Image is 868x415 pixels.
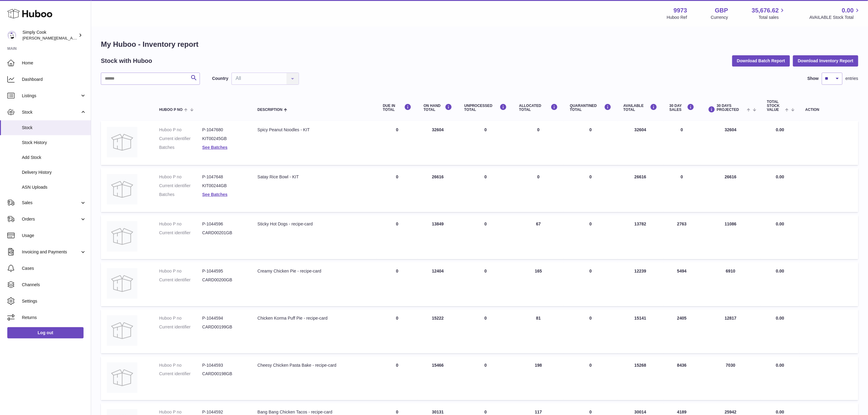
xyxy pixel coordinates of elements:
[22,170,86,175] span: Delivery History
[202,145,228,150] a: See Batches
[22,184,86,190] span: ASN Uploads
[617,262,664,306] td: 12239
[202,371,245,377] dd: CARD00198GB
[22,77,86,82] span: Dashboard
[670,104,695,112] div: 30 DAY SALES
[107,268,137,299] img: product image
[589,174,592,179] span: 0
[22,298,86,304] span: Settings
[589,127,592,132] span: 0
[159,362,202,368] dt: Huboo P no
[458,356,513,400] td: 0
[202,136,245,142] dd: KIT00245GB
[22,140,86,146] span: Stock History
[159,268,202,274] dt: Huboo P no
[22,93,80,99] span: Listings
[732,55,790,66] button: Download Batch Report
[417,215,458,259] td: 13849
[202,409,245,415] dd: P-1044592
[513,215,564,259] td: 67
[513,309,564,353] td: 81
[424,104,452,112] div: ON HAND Total
[776,174,784,179] span: 0.00
[107,174,137,204] img: product image
[776,269,784,273] span: 0.00
[417,262,458,306] td: 12404
[159,409,202,415] dt: Huboo P no
[842,6,854,15] span: 0.00
[257,174,371,180] div: Satay Rice Bowl - KIT
[711,15,728,20] div: Currency
[22,216,80,222] span: Orders
[22,266,86,271] span: Cases
[664,309,701,353] td: 2405
[458,309,513,353] td: 0
[202,362,245,368] dd: P-1044593
[513,168,564,212] td: 0
[617,356,664,400] td: 15268
[776,127,784,132] span: 0.00
[212,76,228,81] label: Country
[776,363,784,368] span: 0.00
[513,356,564,400] td: 198
[159,371,202,377] dt: Current identifier
[458,262,513,306] td: 0
[752,6,786,20] a: 35,676.62 Total sales
[107,362,137,393] img: product image
[257,127,371,133] div: Spicy Peanut Noodles - KIT
[589,410,592,414] span: 0
[464,104,507,112] div: UNPROCESSED Total
[202,277,245,283] dd: CARD00200GB
[417,168,458,212] td: 26616
[159,145,202,150] dt: Batches
[101,57,152,65] h2: Stock with Huboo
[159,315,202,321] dt: Huboo P no
[377,356,417,400] td: 0
[776,316,784,321] span: 0.00
[22,109,80,115] span: Stock
[22,249,80,255] span: Invoicing and Payments
[107,315,137,346] img: product image
[202,192,228,197] a: See Batches
[776,221,784,226] span: 0.00
[257,268,371,274] div: Creamy Chicken Pie - recipe-card
[22,282,86,288] span: Channels
[417,121,458,165] td: 32604
[776,410,784,414] span: 0.00
[417,356,458,400] td: 15466
[159,136,202,142] dt: Current identifier
[617,309,664,353] td: 15141
[377,215,417,259] td: 0
[458,121,513,165] td: 0
[257,409,371,415] div: Bang Bang Chicken Tacos - recipe-card
[700,309,761,353] td: 12817
[159,127,202,133] dt: Huboo P no
[458,215,513,259] td: 0
[202,221,245,227] dd: P-1044596
[22,315,86,321] span: Returns
[377,121,417,165] td: 0
[257,221,371,227] div: Sticky Hot Dogs - recipe-card
[808,76,819,81] label: Show
[377,309,417,353] td: 0
[383,104,411,112] div: DUE IN TOTAL
[700,356,761,400] td: 7030
[513,121,564,165] td: 0
[202,268,245,274] dd: P-1044595
[617,168,664,212] td: 26616
[159,174,202,180] dt: Huboo P no
[22,125,86,131] span: Stock
[377,262,417,306] td: 0
[589,363,592,368] span: 0
[22,200,80,206] span: Sales
[664,168,701,212] td: 0
[674,6,687,15] strong: 9973
[377,168,417,212] td: 0
[759,15,786,20] span: Total sales
[159,277,202,283] dt: Current identifier
[202,127,245,133] dd: P-1047680
[257,362,371,368] div: Cheesy Chicken Pasta Bake - recipe-card
[202,324,245,330] dd: CARD00199GB
[7,327,84,338] a: Log out
[107,221,137,252] img: product image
